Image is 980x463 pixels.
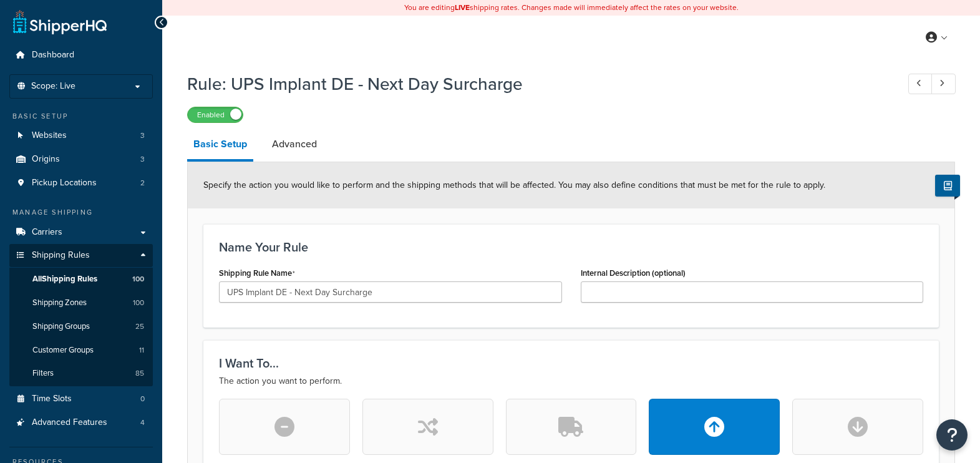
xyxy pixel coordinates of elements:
[219,268,295,278] label: Shipping Rule Name
[9,411,153,434] li: Advanced Features
[140,154,145,165] span: 3
[9,207,153,218] div: Manage Shipping
[32,50,74,61] span: Dashboard
[32,368,54,379] span: Filters
[266,129,323,159] a: Advanced
[9,411,153,434] a: Advanced Features4
[9,315,153,338] li: Shipping Groups
[32,178,97,188] span: Pickup Locations
[133,298,144,308] span: 100
[32,321,90,332] span: Shipping Groups
[931,74,956,94] a: Next Record
[140,394,145,404] span: 0
[135,321,144,332] span: 25
[9,362,153,385] li: Filters
[187,72,885,96] h1: Rule: UPS Implant DE - Next Day Surcharge
[32,154,60,165] span: Origins
[9,387,153,411] a: Time Slots0
[219,240,923,254] h3: Name Your Rule
[140,417,145,428] span: 4
[203,178,825,192] span: Specify the action you would like to perform and the shipping methods that will be affected. You ...
[908,74,933,94] a: Previous Record
[9,124,153,147] li: Websites
[9,315,153,338] a: Shipping Groups25
[32,130,67,141] span: Websites
[9,148,153,171] a: Origins3
[9,291,153,314] a: Shipping Zones100
[9,339,153,362] li: Customer Groups
[9,172,153,195] a: Pickup Locations2
[455,2,470,13] b: LIVE
[140,130,145,141] span: 3
[9,387,153,411] li: Time Slots
[135,368,144,379] span: 85
[219,356,923,370] h3: I Want To...
[9,44,153,67] a: Dashboard
[32,394,72,404] span: Time Slots
[9,291,153,314] li: Shipping Zones
[187,129,253,162] a: Basic Setup
[32,345,94,356] span: Customer Groups
[219,374,923,389] p: The action you want to perform.
[581,268,686,278] label: Internal Description (optional)
[9,268,153,291] a: AllShipping Rules100
[32,417,107,428] span: Advanced Features
[32,250,90,261] span: Shipping Rules
[140,178,145,188] span: 2
[32,227,62,238] span: Carriers
[31,81,75,92] span: Scope: Live
[935,175,960,197] button: Show Help Docs
[9,244,153,386] li: Shipping Rules
[9,221,153,244] a: Carriers
[139,345,144,356] span: 11
[188,107,243,122] label: Enabled
[936,419,968,451] button: Open Resource Center
[32,298,87,308] span: Shipping Zones
[132,274,144,285] span: 100
[9,111,153,122] div: Basic Setup
[32,274,97,285] span: All Shipping Rules
[9,244,153,267] a: Shipping Rules
[9,362,153,385] a: Filters85
[9,124,153,147] a: Websites3
[9,172,153,195] li: Pickup Locations
[9,339,153,362] a: Customer Groups11
[9,148,153,171] li: Origins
